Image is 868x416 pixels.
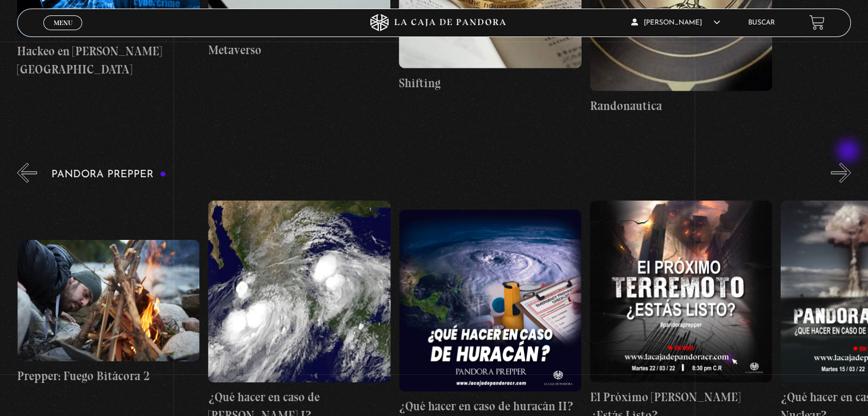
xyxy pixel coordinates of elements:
[51,169,166,180] h3: Pandora Prepper
[208,41,390,59] h4: Metaverso
[748,19,775,26] a: Buscar
[50,28,76,36] span: Cerrar
[831,163,851,183] button: Next
[590,97,772,115] h4: Randonautica
[399,74,581,92] h4: Shifting
[18,367,200,385] h4: Prepper: Fuego Bitácora 2
[17,163,37,183] button: Previous
[631,19,720,26] span: [PERSON_NAME]
[399,397,582,415] h4: ¿Qué hacer en caso de huracán II?
[809,15,825,30] a: View your shopping cart
[54,19,72,26] span: Menu
[17,42,199,78] h4: Hackeo en [PERSON_NAME][GEOGRAPHIC_DATA]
